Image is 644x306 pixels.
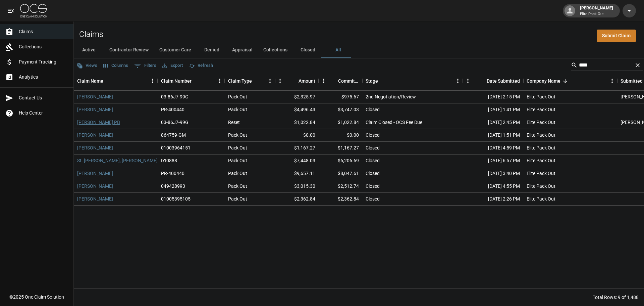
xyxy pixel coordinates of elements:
div: $3,015.30 [275,180,319,193]
div: [DATE] 2:26 PM [463,193,523,206]
button: Appraisal [227,42,258,58]
div: Elite Pack Out [527,170,555,177]
button: Sort [252,76,261,86]
div: [DATE] 6:57 PM [463,155,523,167]
div: $3,747.03 [319,103,362,116]
div: 03-86J7-99G [161,119,189,126]
div: [DATE] 1:41 PM [463,103,523,116]
span: Collections [19,43,68,50]
a: [PERSON_NAME] [77,132,113,138]
div: [DATE] 1:51 PM [463,129,523,142]
button: Menu [265,76,275,86]
div: Elite Pack Out [527,119,555,126]
a: [PERSON_NAME] [77,144,113,151]
div: Amount [299,72,315,90]
button: Select columns [102,60,130,71]
button: Menu [319,76,329,86]
button: Menu [607,76,617,86]
a: [PERSON_NAME] [77,183,113,189]
div: PR-400440 [161,106,184,113]
button: Sort [378,76,387,86]
a: [PERSON_NAME] [77,195,113,202]
button: Menu [148,76,158,86]
div: [DATE] 4:55 PM [463,180,523,193]
div: $975.67 [319,91,362,103]
div: Claim Type [225,72,275,90]
div: Company Name [523,72,617,90]
div: Claim Number [158,72,225,90]
a: Submit Claim [597,30,636,42]
button: Sort [103,76,113,86]
div: Amount [275,72,319,90]
div: © 2025 One Claim Solution [9,294,64,300]
button: Closed [293,42,323,58]
div: $0.00 [319,129,362,142]
div: Committed Amount [319,72,362,90]
div: Claim Name [77,72,103,90]
div: Closed [366,195,380,202]
button: All [323,42,353,58]
div: [DATE] 2:45 PM [463,116,523,129]
button: Sort [477,76,487,86]
div: Pack Out [228,157,247,164]
button: Denied [197,42,227,58]
h2: Claims [79,30,103,39]
div: [PERSON_NAME] [577,5,616,17]
div: Elite Pack Out [527,157,555,164]
span: Analytics [19,74,68,81]
div: Company Name [527,72,560,90]
div: $0.00 [275,129,319,142]
button: Sort [289,76,299,86]
button: Clear [633,60,643,70]
div: Pack Out [228,144,247,151]
div: Total Rows: 9 of 1,488 [593,294,639,301]
div: $1,022.84 [319,116,362,129]
div: 03-86J7-99G [161,93,189,100]
div: Pack Out [228,93,247,100]
button: Collections [258,42,293,58]
div: $8,047.61 [319,167,362,180]
div: $2,512.74 [319,180,362,193]
button: Show filters [132,60,158,71]
div: Closed [366,106,380,113]
p: Elite Pack Out [580,11,613,17]
div: $2,362.84 [319,193,362,206]
button: Sort [329,76,338,86]
div: Closed [366,132,380,138]
span: Payment Tracking [19,58,68,65]
div: Elite Pack Out [527,93,555,100]
div: PR-400440 [161,170,184,177]
div: Elite Pack Out [527,183,555,189]
div: $2,325.97 [275,91,319,103]
button: Refresh [187,60,215,71]
button: Menu [215,76,225,86]
a: [PERSON_NAME] [77,93,113,100]
div: Claim Type [228,72,252,90]
div: $7,448.03 [275,155,319,167]
a: [PERSON_NAME] PB [77,119,120,126]
button: Contractor Review [104,42,154,58]
button: Menu [275,76,285,86]
div: Closed [366,170,380,177]
button: Sort [192,76,201,86]
div: Pack Out [228,195,247,202]
div: $4,496.43 [275,103,319,116]
div: Elite Pack Out [527,195,555,202]
button: Active [74,42,104,58]
a: [PERSON_NAME] [77,170,113,177]
div: [DATE] 4:59 PM [463,142,523,155]
div: Claim Name [74,72,158,90]
span: Claims [19,28,68,35]
button: Views [75,60,99,71]
button: Export [161,60,184,71]
a: St. [PERSON_NAME], [PERSON_NAME] [77,157,158,164]
div: IYI0888 [161,157,177,164]
div: Date Submitted [487,72,520,90]
button: Sort [560,76,570,86]
div: Search [571,60,643,72]
div: $9,657.11 [275,167,319,180]
div: 01005395105 [161,195,191,202]
div: 049428993 [161,183,185,189]
div: Pack Out [228,170,247,177]
div: dynamic tabs [74,42,644,58]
